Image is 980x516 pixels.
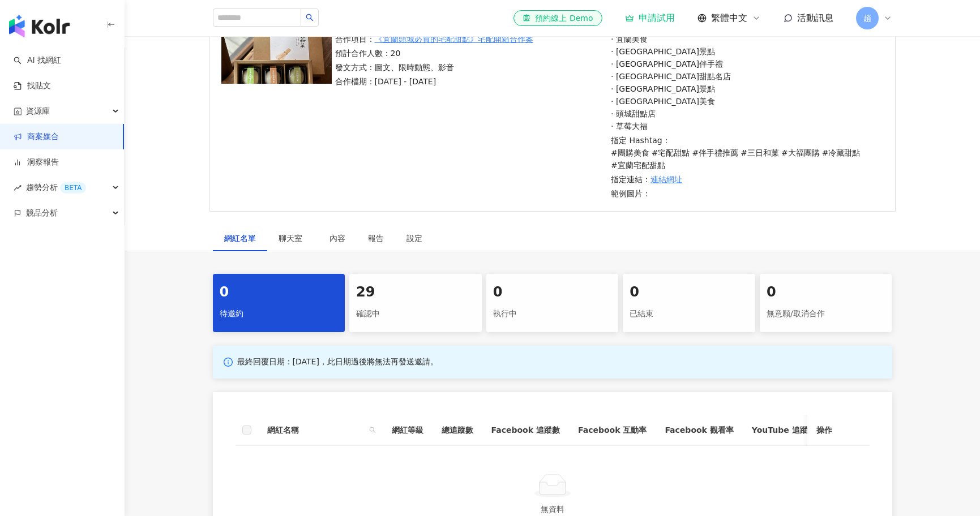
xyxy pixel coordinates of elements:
[482,415,569,446] th: Facebook 追蹤數
[743,415,825,446] th: YouTube 追蹤數
[630,283,748,302] div: 0
[26,200,58,226] span: 競品分析
[375,33,533,45] a: 《宜蘭頭城必買的宅配甜點》宅配開箱合作案
[630,304,748,324] div: 已結束
[335,47,533,59] p: 預計合作人數：20
[249,503,856,515] div: 無資料
[221,23,332,84] img: 《宜蘭頭城必買的宅配甜點》宅配開箱合作案
[741,147,779,159] p: #三日和菓
[611,187,880,200] p: 範例圖片：
[356,283,475,302] div: 29
[237,356,438,368] p: 最終回覆日期：[DATE]，此日期過後將無法再發送邀請。
[335,61,533,74] p: 發文方式：圖文、限時動態、影音
[651,173,682,186] a: 連結網址
[523,12,593,24] div: 預約線上 Demo
[279,234,307,242] span: 聊天室
[14,80,51,92] a: 找貼文
[493,304,612,324] div: 執行中
[335,33,533,45] p: 合作項目：
[60,182,86,193] div: BETA
[513,10,602,26] a: 預約線上 Demo
[625,12,675,24] a: 申請試用
[329,232,345,244] div: 內容
[433,415,482,446] th: 總追蹤數
[611,173,880,186] p: 指定連結：
[220,304,339,324] div: 待邀約
[569,415,656,446] th: Facebook 互動率
[9,15,70,37] img: logo
[224,232,256,244] div: 網紅名單
[656,415,742,446] th: Facebook 觀看率
[222,356,234,368] span: info-circle
[14,55,61,66] a: searchAI 找網紅
[14,157,59,168] a: 洞察報告
[767,283,885,302] div: 0
[14,184,22,192] span: rise
[306,14,314,21] span: search
[767,304,885,324] div: 無意願/取消合作
[611,134,880,171] p: 指定 Hashtag：
[406,232,422,244] div: 設定
[692,147,738,159] p: #伴手禮推薦
[267,424,365,436] span: 網紅名稱
[652,147,690,159] p: #宅配甜點
[711,12,747,24] span: 繁體中文
[611,159,665,171] p: #宜蘭宅配甜點
[14,131,59,143] a: 商案媒合
[335,75,533,88] p: 合作檔期：[DATE] - [DATE]
[781,147,820,159] p: #大福團購
[356,304,475,324] div: 確認中
[367,422,378,438] span: search
[493,283,612,302] div: 0
[863,12,871,24] span: 趙
[368,232,384,244] div: 報告
[220,283,339,302] div: 0
[611,147,649,159] p: #團購美食
[822,147,861,159] p: #冷藏甜點
[26,175,86,200] span: 趨勢分析
[383,415,433,446] th: 網紅等級
[369,427,376,433] span: search
[26,98,50,124] span: 資源庫
[807,415,870,446] th: 操作
[797,12,833,23] span: 活動訊息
